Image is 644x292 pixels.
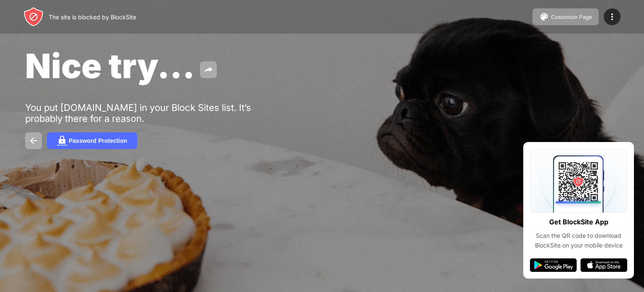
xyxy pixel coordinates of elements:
img: app-store.svg [580,258,627,272]
img: pallet.svg [539,12,549,22]
img: google-play.svg [530,258,577,272]
img: share.svg [203,65,213,75]
div: You put [DOMAIN_NAME] in your Block Sites list. It’s probably there for a reason. [25,102,284,124]
div: The site is blocked by BlockSite [49,13,136,21]
img: menu-icon.svg [607,12,617,22]
img: header-logo.svg [23,7,44,27]
span: Nice try... [25,45,195,86]
img: password.svg [57,136,67,146]
button: Customize Page [532,8,599,25]
button: Password Protection [47,132,137,149]
img: back.svg [29,136,39,146]
div: Scan the QR code to download BlockSite on your mobile device [530,231,627,250]
div: Get BlockSite App [549,216,608,228]
div: Password Protection [69,137,127,144]
div: Customize Page [551,14,592,20]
